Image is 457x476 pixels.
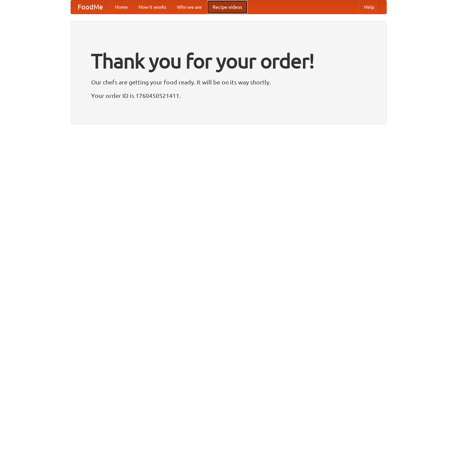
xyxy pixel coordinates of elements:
[91,77,366,87] p: Our chefs are getting your food ready. It will be on its way shortly.
[71,0,110,14] a: FoodMe
[359,0,380,14] a: Help
[207,0,247,14] a: Recipe videos
[91,90,366,101] p: Your order ID is 1760450521411.
[172,0,207,14] a: Who we are
[110,0,133,14] a: Home
[91,45,366,77] h1: Thank you for your order!
[133,0,172,14] a: How it works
